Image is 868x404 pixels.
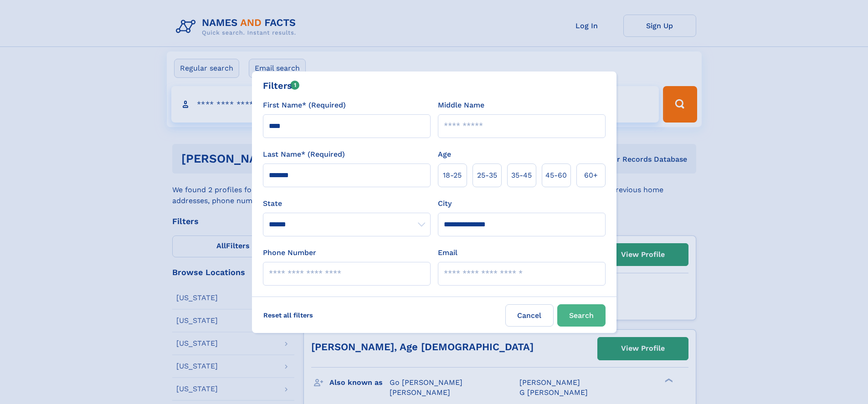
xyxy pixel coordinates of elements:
label: City [438,198,452,209]
label: Cancel [505,304,554,327]
label: Email [438,247,457,258]
label: Last Name* (Required) [263,149,345,160]
button: Search [557,304,606,327]
label: State [263,198,431,209]
span: 60+ [584,170,598,181]
label: Reset all filters [257,304,319,326]
label: Age [438,149,451,160]
span: 18‑25 [443,170,462,181]
span: 25‑35 [477,170,497,181]
label: Phone Number [263,247,316,258]
label: Middle Name [438,100,484,111]
span: 45‑60 [545,170,567,181]
label: First Name* (Required) [263,100,346,111]
div: Filters [263,79,300,92]
span: 35‑45 [511,170,532,181]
